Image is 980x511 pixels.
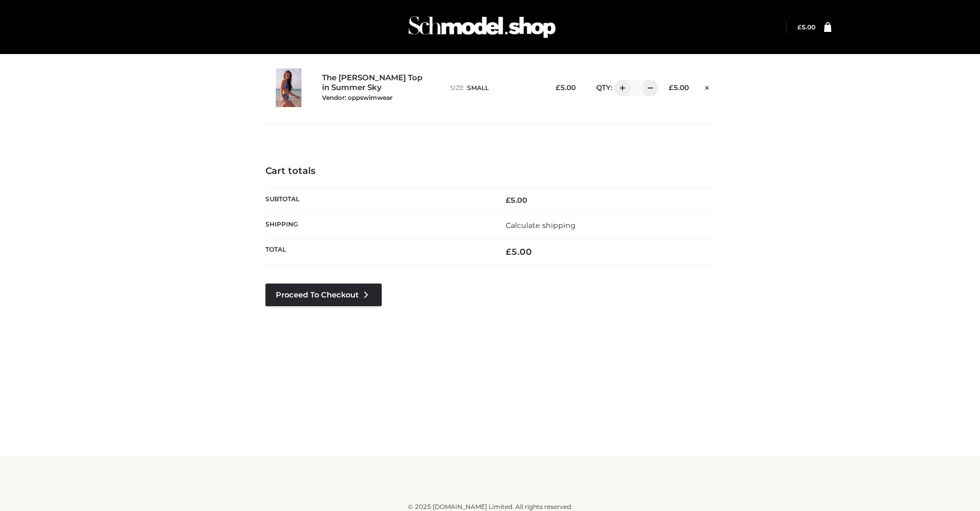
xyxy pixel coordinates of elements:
[699,80,715,93] a: Remove this item
[405,7,559,47] img: Schmodel Admin 964
[265,284,382,306] a: Proceed to Checkout
[450,83,538,93] p: size :
[322,94,393,101] small: Vendor: oppswimwear
[322,73,428,102] a: The [PERSON_NAME] Top in Summer SkyVendor: oppswimwear
[265,187,490,213] th: Subtotal
[506,246,511,257] span: £
[506,221,576,230] a: Calculate shipping
[506,196,510,205] span: £
[265,238,490,266] th: Total
[586,80,651,96] div: QTY:
[556,83,576,92] bdi: 5.00
[265,166,715,177] h4: Cart totals
[506,246,532,257] bdi: 5.00
[669,83,689,92] bdi: 5.00
[506,196,527,205] bdi: 5.00
[467,84,489,92] span: SMALL
[797,23,815,31] bdi: 5.00
[669,83,673,92] span: £
[265,213,490,238] th: Shipping
[556,83,560,92] span: £
[797,23,815,31] a: £5.00
[797,23,801,31] span: £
